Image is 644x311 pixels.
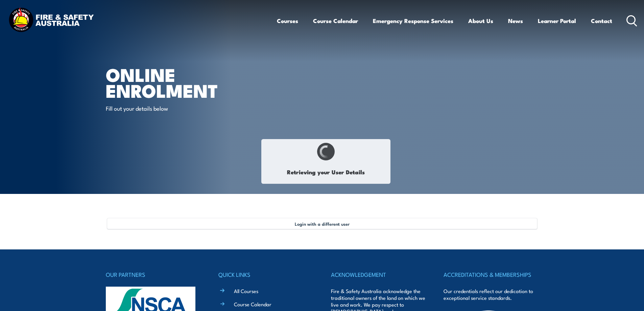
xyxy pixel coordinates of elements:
[106,66,273,98] h1: Online Enrolment
[234,287,258,294] a: All Courses
[591,12,612,30] a: Contact
[277,12,298,30] a: Courses
[373,12,453,30] a: Emergency Response Services
[106,104,229,112] p: Fill out your details below
[331,270,426,279] h4: ACKNOWLEDGEMENT
[234,301,271,308] a: Course Calendar
[508,12,523,30] a: News
[265,164,387,180] h1: Retrieving your User Details
[218,270,313,279] h4: QUICK LINKS
[106,270,200,279] h4: OUR PARTNERS
[538,12,576,30] a: Learner Portal
[444,270,538,279] h4: ACCREDITATIONS & MEMBERSHIPS
[444,288,538,301] p: Our credentials reflect our dedication to exceptional service standards.
[468,12,493,30] a: About Us
[295,221,350,226] span: Login with a different user
[313,12,358,30] a: Course Calendar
